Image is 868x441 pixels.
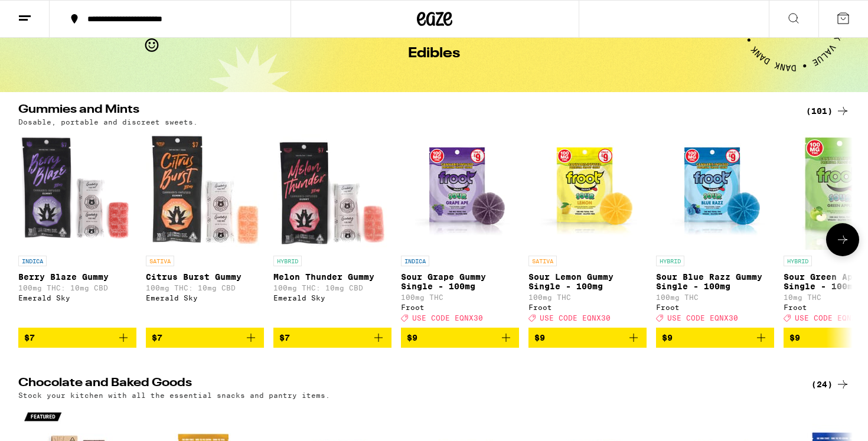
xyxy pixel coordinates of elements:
p: INDICA [401,256,429,266]
button: Add to bag [273,328,391,348]
p: 100mg THC [656,293,774,301]
div: Emerald Sky [18,294,136,302]
h1: Edibles [408,47,460,61]
p: 100mg THC [401,293,519,301]
img: Froot - Sour Lemon Gummy Single - 100mg [528,132,647,250]
button: Add to bag [528,328,647,348]
div: Emerald Sky [273,294,391,302]
button: Add to bag [656,328,774,348]
p: Sour Lemon Gummy Single - 100mg [528,272,647,291]
h2: Chocolate and Baked Goods [18,377,792,391]
button: Add to bag [18,328,136,348]
p: 100mg THC: 10mg CBD [273,284,391,292]
span: USE CODE EQNX30 [795,314,866,322]
p: Sour Blue Razz Gummy Single - 100mg [656,272,774,291]
p: Melon Thunder Gummy [273,272,391,282]
p: HYBRID [784,256,812,266]
a: (24) [811,377,850,391]
span: USE CODE EQNX30 [667,314,738,322]
p: Berry Blaze Gummy [18,272,136,282]
p: 100mg THC: 10mg CBD [146,284,264,292]
div: Froot [528,303,647,311]
span: $9 [534,333,545,342]
div: Froot [656,303,774,311]
span: USE CODE EQNX30 [412,314,483,322]
p: SATIVA [528,256,557,266]
a: Open page for Sour Grape Gummy Single - 100mg from Froot [401,132,519,328]
a: Open page for Melon Thunder Gummy from Emerald Sky [273,132,391,328]
p: HYBRID [273,256,302,266]
p: 100mg THC: 10mg CBD [18,284,136,292]
p: HYBRID [656,256,684,266]
span: $7 [152,333,162,342]
span: Hi. Need any help? [7,8,85,18]
span: $9 [789,333,800,342]
span: $9 [407,333,417,342]
a: Open page for Berry Blaze Gummy from Emerald Sky [18,132,136,328]
span: USE CODE EQNX30 [540,314,611,322]
span: $7 [24,333,35,342]
img: Emerald Sky - Citrus Burst Gummy [146,132,264,250]
p: Dosable, portable and discreet sweets. [18,118,198,126]
div: Emerald Sky [146,294,264,302]
img: Froot - Sour Grape Gummy Single - 100mg [401,132,519,250]
img: Emerald Sky - Melon Thunder Gummy [273,132,391,250]
img: Emerald Sky - Berry Blaze Gummy [18,132,136,250]
p: SATIVA [146,256,174,266]
p: INDICA [18,256,47,266]
span: $9 [662,333,673,342]
a: Open page for Citrus Burst Gummy from Emerald Sky [146,132,264,328]
button: Add to bag [146,328,264,348]
span: $7 [279,333,290,342]
img: Froot - Sour Blue Razz Gummy Single - 100mg [656,132,774,250]
h2: Gummies and Mints [18,104,792,118]
a: Open page for Sour Blue Razz Gummy Single - 100mg from Froot [656,132,774,328]
p: Sour Grape Gummy Single - 100mg [401,272,519,291]
p: 100mg THC [528,293,647,301]
a: Open page for Sour Lemon Gummy Single - 100mg from Froot [528,132,647,328]
a: (101) [806,104,850,118]
button: Add to bag [401,328,519,348]
p: Stock your kitchen with all the essential snacks and pantry items. [18,391,330,399]
p: Citrus Burst Gummy [146,272,264,282]
div: Froot [401,303,519,311]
